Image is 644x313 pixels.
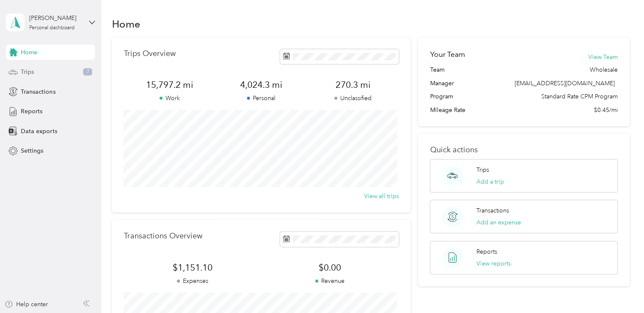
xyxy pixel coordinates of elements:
[364,192,399,201] button: View all trips
[541,92,618,101] span: Standard Rate CPM Program
[515,80,615,87] span: [EMAIL_ADDRESS][DOMAIN_NAME]
[476,247,497,256] p: Reports
[21,127,57,136] span: Data exports
[307,94,399,103] p: Unclassified
[430,145,617,154] p: Quick actions
[83,68,92,76] span: 7
[476,206,509,215] p: Transactions
[21,48,37,57] span: Home
[5,300,48,309] button: Help center
[123,79,215,91] span: 15,797.2 mi
[307,79,399,91] span: 270.3 mi
[594,106,618,115] span: $0.45/mi
[430,92,453,101] span: Program
[476,259,511,268] button: View reports
[112,20,140,28] h1: Home
[588,53,618,61] button: View Team
[123,232,202,240] p: Transactions Overview
[476,218,521,227] button: Add an expense
[29,25,75,31] div: Personal dashboard
[261,277,399,285] p: Revenue
[21,146,43,155] span: Settings
[590,65,618,74] span: Wholesale
[596,265,644,313] iframe: Everlance-gr Chat Button Frame
[430,106,465,115] span: Mileage Rate
[430,49,465,60] h2: Your Team
[476,165,489,174] p: Trips
[21,107,42,116] span: Reports
[216,94,307,103] p: Personal
[430,79,454,88] span: Manager
[29,14,82,22] div: [PERSON_NAME]
[123,94,215,103] p: Work
[476,177,504,186] button: Add a trip
[123,49,175,58] p: Trips Overview
[123,277,261,285] p: Expenses
[21,67,34,76] span: Trips
[430,65,444,74] span: Team
[261,262,399,274] span: $0.00
[21,87,55,96] span: Transactions
[216,79,307,91] span: 4,024.3 mi
[123,262,261,274] span: $1,151.10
